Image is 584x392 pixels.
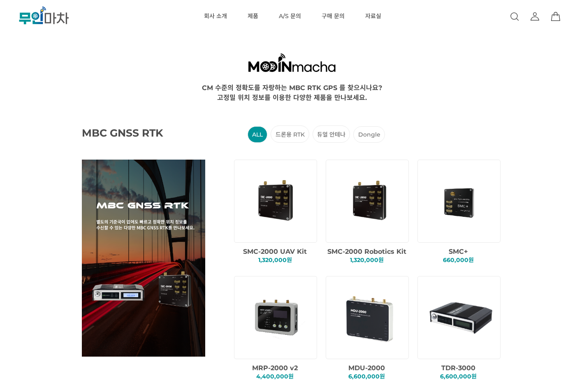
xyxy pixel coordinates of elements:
img: 29e1ed50bec2d2c3d08ab21b2fffb945.png [425,282,496,353]
span: SMC+ [449,248,468,255]
li: 드론용 RTK [271,125,309,143]
img: main_GNSS_RTK.png [82,160,205,357]
div: CM 수준의 정확도를 자랑하는 MBC RTK GPS 를 찾으시나요? 고정밀 위치 정보를 이용한 다양한 제품을 만나보세요. [23,82,561,102]
span: SMC-2000 Robotics Kit [327,248,406,255]
li: ALL [248,126,267,143]
span: 6,600,000원 [440,373,477,380]
img: dd1389de6ba74b56ed1c86d804b0ca77.png [334,166,404,236]
span: SMC-2000 UAV Kit [243,248,307,255]
span: 1,320,000원 [350,256,384,264]
span: 660,000원 [443,256,474,264]
span: 4,400,000원 [256,373,294,380]
li: 듀얼 안테나 [313,125,350,143]
li: Dongle [353,126,385,143]
span: TDR-3000 [441,364,475,372]
span: 6,600,000원 [348,373,385,380]
img: f8268eb516eb82712c4b199d88f6799e.png [425,166,496,236]
span: MRP-2000 v2 [252,364,298,372]
span: MDU-2000 [348,364,385,372]
span: MBC GNSS RTK [82,127,185,139]
img: 6483618fc6c74fd86d4df014c1d99106.png [334,282,404,353]
img: 9b9ab8696318a90dfe4e969267b5ed87.png [242,282,312,353]
span: 1,320,000원 [258,256,292,264]
img: 1ee78b6ef8b89e123d6f4d8a617f2cc2.png [242,166,312,236]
